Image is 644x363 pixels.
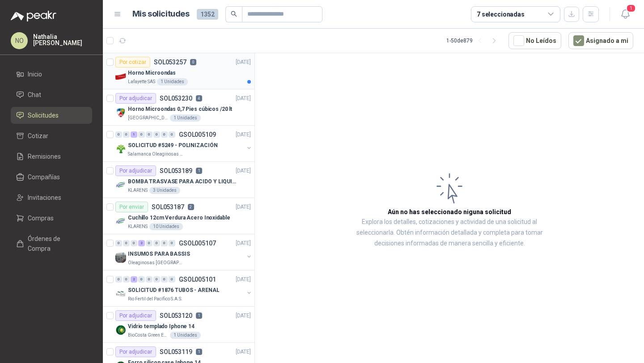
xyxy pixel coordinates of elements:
p: BioCosta Green Energy S.A.S [128,332,168,339]
p: [GEOGRAPHIC_DATA][PERSON_NAME] [128,114,168,122]
div: 0 [146,276,153,283]
p: SOL053257 [154,59,186,65]
button: No Leídos [508,32,561,49]
div: 0 [138,276,145,283]
p: 4 [196,95,202,101]
div: Por adjudicar [115,165,156,176]
div: NO [11,32,28,49]
span: Inicio [28,69,42,79]
span: 1 [626,4,636,13]
div: 0 [169,276,175,283]
div: 0 [161,131,168,138]
p: 2 [188,204,194,210]
div: 10 Unidades [149,223,183,230]
div: 0 [123,131,130,138]
p: Horno Microondas 0,7 Pies cúbicos /20 lt [128,105,232,114]
span: Cotizar [28,131,48,141]
div: 0 [161,276,168,283]
p: 1 [196,312,202,319]
a: Chat [11,86,92,103]
div: 0 [138,131,145,138]
div: 0 [131,240,137,246]
p: [DATE] [236,58,251,67]
div: 0 [169,240,175,246]
p: [DATE] [236,167,251,175]
a: Cotizar [11,127,92,144]
p: GSOL005107 [179,240,216,246]
p: GSOL005109 [179,131,216,138]
p: KLARENS [128,223,148,230]
a: 0 0 0 2 0 0 0 0 GSOL005107[DATE] Company LogoINSUMOS PARA BASSISOleaginosas [GEOGRAPHIC_DATA][PER... [115,238,253,266]
p: GSOL005101 [179,276,216,283]
div: 0 [169,131,175,138]
span: Solicitudes [28,110,59,120]
div: 0 [146,240,153,246]
p: SOLICITUD #5249 - POLINIZACIÓN [128,141,217,150]
button: Asignado a mi [568,32,633,49]
p: BOMBA TRASVASE PARA ACIDO Y LIQUIDOS CORROSIVO [128,177,239,186]
p: SOL053119 [160,349,192,355]
a: 0 0 1 0 0 0 0 0 GSOL005109[DATE] Company LogoSOLICITUD #5249 - POLINIZACIÓNSalamanca Oleaginosas SAS [115,129,253,158]
div: 0 [161,240,168,246]
div: 0 [123,276,130,283]
span: Chat [28,90,41,100]
p: Lafayette SAS [128,78,155,85]
button: 1 [617,6,633,22]
h3: Aún no has seleccionado niguna solicitud [388,207,511,217]
p: SOL053120 [160,312,192,319]
a: Invitaciones [11,189,92,206]
div: 2 [138,240,145,246]
div: 7 seleccionadas [477,9,525,19]
a: Órdenes de Compra [11,230,92,257]
div: 1 - 50 de 879 [446,34,501,48]
p: Rio Fertil del Pacífico S.A.S. [128,295,182,303]
a: Por adjudicarSOL0532304[DATE] Company LogoHorno Microondas 0,7 Pies cúbicos /20 lt[GEOGRAPHIC_DAT... [103,89,254,126]
a: Remisiones [11,148,92,165]
a: Compañías [11,169,92,186]
p: [DATE] [236,131,251,139]
p: SOLICITUD #1876 TUBOS - ARENAL [128,286,219,295]
span: Invitaciones [28,193,61,203]
a: Compras [11,210,92,227]
img: Logo peakr [11,11,56,21]
span: Remisiones [28,152,61,161]
div: 0 [115,276,122,283]
div: 0 [146,131,153,138]
img: Company Logo [115,216,126,227]
p: Explora los detalles, cotizaciones y actividad de una solicitud al seleccionarla. Obtén informaci... [344,217,555,249]
img: Company Logo [115,252,126,263]
a: Inicio [11,66,92,83]
div: 1 Unidades [157,78,188,85]
p: Cuchillo 12cm Verdura Acero Inoxidable [128,214,230,222]
div: Por adjudicar [115,93,156,104]
a: Por cotizarSOL0532570[DATE] Company LogoHorno MicroondasLafayette SAS1 Unidades [103,53,254,89]
p: [DATE] [236,203,251,211]
a: Solicitudes [11,107,92,124]
a: Por enviarSOL0531872[DATE] Company LogoCuchillo 12cm Verdura Acero InoxidableKLARENS10 Unidades [103,198,254,234]
div: Por adjudicar [115,310,156,321]
a: 0 0 2 0 0 0 0 0 GSOL005101[DATE] Company LogoSOLICITUD #1876 TUBOS - ARENALRio Fertil del Pacífic... [115,274,253,303]
div: 0 [153,131,160,138]
span: 1352 [197,9,218,20]
div: 0 [153,240,160,246]
p: [DATE] [236,348,251,356]
p: 0 [190,59,196,65]
p: Oleaginosas [GEOGRAPHIC_DATA][PERSON_NAME] [128,259,184,266]
p: SOL053230 [160,95,192,101]
p: [DATE] [236,239,251,248]
div: 0 [123,240,130,246]
p: SOL053189 [160,168,192,174]
p: Nathalia [PERSON_NAME] [33,34,92,46]
p: 1 [196,349,202,355]
div: 0 [153,276,160,283]
p: INSUMOS PARA BASSIS [128,250,190,258]
div: 1 Unidades [170,332,201,339]
div: Por enviar [115,202,148,212]
img: Company Logo [115,325,126,335]
img: Company Logo [115,288,126,299]
a: Por adjudicarSOL0531891[DATE] Company LogoBOMBA TRASVASE PARA ACIDO Y LIQUIDOS CORROSIVOKLARENS3 ... [103,162,254,198]
span: Compras [28,213,54,223]
span: Compañías [28,172,60,182]
div: Por adjudicar [115,346,156,357]
p: SOL053187 [152,204,184,210]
